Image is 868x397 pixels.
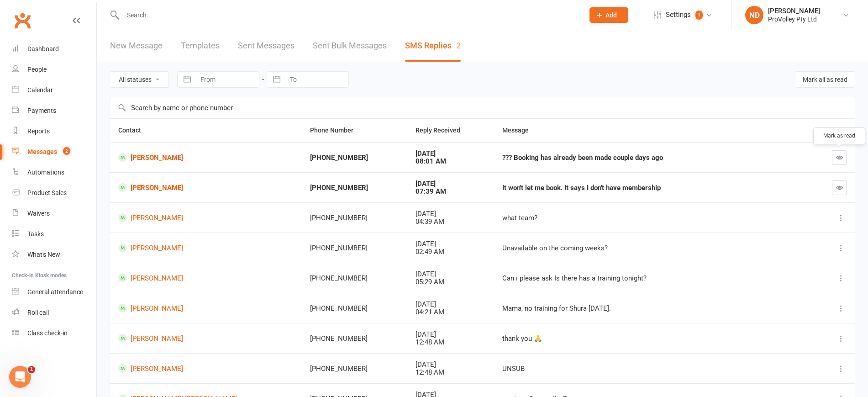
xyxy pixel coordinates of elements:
[9,366,31,388] iframe: Intercom live chat
[27,45,59,53] div: Dashboard
[27,66,47,73] div: People
[605,11,617,19] span: Add
[768,7,820,15] div: [PERSON_NAME]
[695,11,703,20] span: 1
[502,335,803,343] div: thank you 🙏
[745,6,763,24] div: ND
[407,119,494,142] th: Reply Received
[416,270,486,278] div: [DATE]
[181,30,220,62] a: Templates
[12,302,96,323] a: Roll call
[27,189,67,196] div: Product Sales
[118,274,294,282] a: [PERSON_NAME]
[118,334,294,343] a: [PERSON_NAME]
[502,214,803,222] div: what team?
[310,275,399,282] div: [PHONE_NUMBER]
[118,304,294,312] a: [PERSON_NAME]
[110,97,855,118] input: Search by name or phone number
[12,183,96,203] a: Product Sales
[456,41,461,50] div: 2
[12,80,96,101] a: Calendar
[12,39,96,59] a: Dashboard
[416,248,486,256] div: 02:49 AM
[502,365,803,373] div: UNSUB
[416,218,486,226] div: 04:39 AM
[302,119,407,142] th: Phone Number
[12,59,96,80] a: People
[12,282,96,302] a: General attendance kiosk mode
[416,308,486,316] div: 04:21 AM
[27,127,50,135] div: Reports
[416,188,486,196] div: 07:39 AM
[12,203,96,224] a: Waivers
[310,214,399,222] div: [PHONE_NUMBER]
[118,243,294,252] a: [PERSON_NAME]
[120,9,578,21] input: Search...
[310,154,399,162] div: [PHONE_NUMBER]
[502,184,803,192] div: It won't let me book. It says I don't have membership
[416,361,486,369] div: [DATE]
[416,158,486,165] div: 08:01 AM
[118,153,294,162] a: [PERSON_NAME]
[12,323,96,344] a: Class kiosk mode
[110,30,163,62] a: New Message
[310,335,399,343] div: [PHONE_NUMBER]
[416,210,486,218] div: [DATE]
[27,329,68,337] div: Class check-in
[118,183,294,192] a: [PERSON_NAME]
[27,148,57,155] div: Messages
[416,180,486,188] div: [DATE]
[118,213,294,222] a: [PERSON_NAME]
[310,244,399,252] div: [PHONE_NUMBER]
[12,224,96,244] a: Tasks
[118,364,294,373] a: [PERSON_NAME]
[285,72,348,87] input: To
[494,119,811,142] th: Message
[11,9,34,32] a: Clubworx
[27,107,56,114] div: Payments
[405,30,461,62] a: SMS Replies2
[63,147,70,155] span: 2
[12,244,96,265] a: What's New
[502,275,803,282] div: Can i please ask Is there has a training tonight?
[502,244,803,252] div: Unavailable on the coming weeks?
[313,30,387,62] a: Sent Bulk Messages
[27,210,50,217] div: Waivers
[416,339,486,346] div: 12:48 AM
[27,309,49,316] div: Roll call
[12,101,96,121] a: Payments
[110,119,302,142] th: Contact
[12,142,96,162] a: Messages 2
[12,162,96,183] a: Automations
[416,240,486,248] div: [DATE]
[310,184,399,192] div: [PHONE_NUMBER]
[27,288,83,296] div: General attendance
[310,365,399,373] div: [PHONE_NUMBER]
[416,150,486,158] div: [DATE]
[28,366,35,373] span: 1
[27,169,64,176] div: Automations
[795,71,855,88] button: Mark all as read
[416,278,486,286] div: 05:29 AM
[416,331,486,339] div: [DATE]
[238,30,295,62] a: Sent Messages
[502,154,803,162] div: ??? Booking has already been made couple days ago
[666,5,691,25] span: Settings
[768,15,820,23] div: ProVolley Pty Ltd
[27,251,60,258] div: What's New
[27,230,44,238] div: Tasks
[416,301,486,308] div: [DATE]
[416,369,486,376] div: 12:48 AM
[195,72,259,87] input: From
[589,7,628,23] button: Add
[12,121,96,142] a: Reports
[310,305,399,312] div: [PHONE_NUMBER]
[27,86,53,94] div: Calendar
[502,305,803,312] div: Mama, no training for Shura [DATE].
